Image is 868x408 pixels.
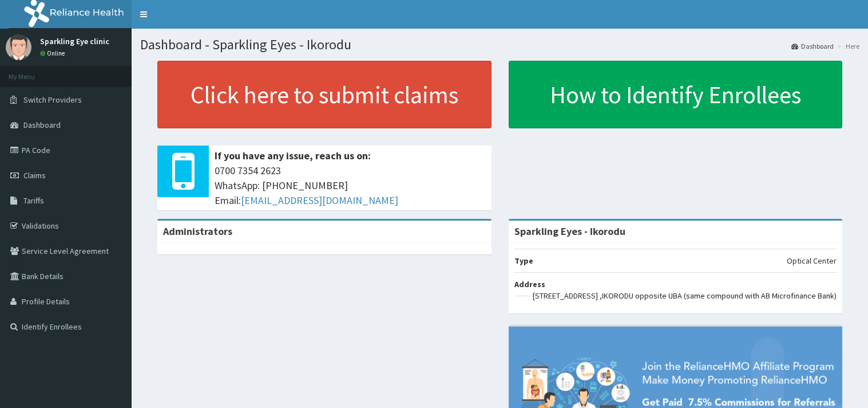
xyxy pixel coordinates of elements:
span: Tariffs [23,195,44,206]
p: [STREET_ADDRESS] ,IKORODU opposite UBA (same compound with AB Microfinance Bank) [533,290,837,301]
span: Switch Providers [23,95,82,105]
h1: Dashboard - Sparkling Eyes - Ikorodu [140,37,859,52]
b: Type [514,256,533,266]
a: [EMAIL_ADDRESS][DOMAIN_NAME] [241,194,398,207]
img: User Image [6,34,31,60]
a: Click here to submit claims [157,61,492,128]
b: Address [514,279,545,289]
a: How to Identify Enrollees [509,61,843,128]
p: Optical Center [787,255,837,266]
span: 0700 7354 2623 WhatsApp: [PHONE_NUMBER] Email: [215,163,486,207]
a: Online [40,49,68,57]
b: If you have any issue, reach us on: [215,149,371,162]
span: Claims [23,170,46,181]
a: Dashboard [791,41,834,51]
strong: Sparkling Eyes - Ikorodu [514,225,625,238]
span: Dashboard [23,120,61,130]
p: Sparkling Eye clinic [40,37,109,45]
li: Here [835,41,859,51]
b: Administrators [163,225,232,238]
